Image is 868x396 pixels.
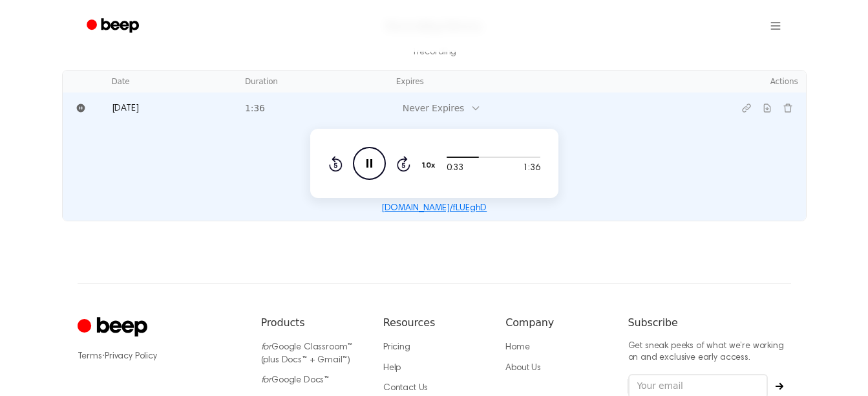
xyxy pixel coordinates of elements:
[447,162,463,175] span: 0:33
[261,376,330,385] a: forGoogle Docs™
[383,343,410,352] a: Pricing
[421,155,440,177] button: 1.0x
[388,71,703,93] th: Expires
[383,384,428,393] a: Contact Us
[628,315,791,331] h6: Subscribe
[381,204,487,213] a: [DOMAIN_NAME]/fLUEghD
[105,352,157,361] a: Privacy Policy
[70,98,91,118] button: Pause
[78,352,102,361] a: Terms
[383,315,485,331] h6: Resources
[760,10,791,41] button: Open menu
[83,46,786,60] p: 1 recording
[703,71,806,93] th: Actions
[261,343,353,365] a: forGoogle Classroom™ (plus Docs™ + Gmail™)
[768,382,791,390] button: Subscribe
[523,162,540,175] span: 1:36
[78,14,151,39] a: Beep
[505,343,529,352] a: Home
[383,364,401,373] a: Help
[78,350,240,363] div: ·
[237,71,388,93] th: Duration
[736,98,757,118] button: Copy link
[104,71,237,93] th: Date
[505,364,541,373] a: About Us
[505,315,607,331] h6: Company
[237,93,388,124] td: 1:36
[78,315,151,340] a: Cruip
[112,104,139,113] span: [DATE]
[757,98,778,118] button: Download recording
[778,98,798,118] button: Delete recording
[261,343,272,352] i: for
[403,102,464,115] div: Never Expires
[628,341,791,364] p: Get sneak peeks of what we’re working on and exclusive early access.
[261,376,272,385] i: for
[261,315,363,331] h6: Products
